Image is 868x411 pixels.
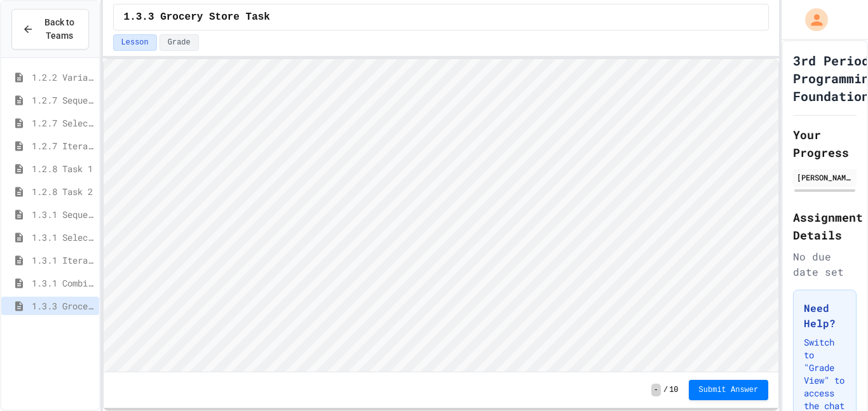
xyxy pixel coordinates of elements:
[797,172,853,183] div: [PERSON_NAME]
[793,126,857,161] h2: Your Progress
[793,208,857,244] h2: Assignment Details
[32,71,94,84] span: 1.2.2 Variable Types
[32,253,94,267] span: 1.3.1 Iteration Patterns/Trends
[32,185,94,198] span: 1.2.8 Task 2
[804,300,846,331] h3: Need Help?
[41,16,78,43] span: Back to Teams
[32,162,94,175] span: 1.2.8 Task 1
[792,5,831,34] div: My Account
[669,385,678,395] span: 10
[793,249,857,280] div: No due date set
[32,93,94,107] span: 1.2.7 Sequencing
[699,385,759,395] span: Submit Answer
[104,59,779,372] iframe: Snap! Programming Environment
[651,384,661,396] span: -
[124,10,270,25] span: 1.3.3 Grocery Store Task
[113,34,157,51] button: Lesson
[663,385,668,395] span: /
[689,380,769,400] button: Submit Answer
[32,116,94,130] span: 1.2.7 Selection
[32,299,94,313] span: 1.3.3 Grocery Store Task
[32,231,94,244] span: 1.3.1 Selection Patterns/Trends
[11,9,89,50] button: Back to Teams
[32,139,94,152] span: 1.2.7 Iteration
[159,34,199,51] button: Grade
[32,208,94,221] span: 1.3.1 Sequencing Patterns/Trends
[32,276,94,290] span: 1.3.1 Combined Algorithims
